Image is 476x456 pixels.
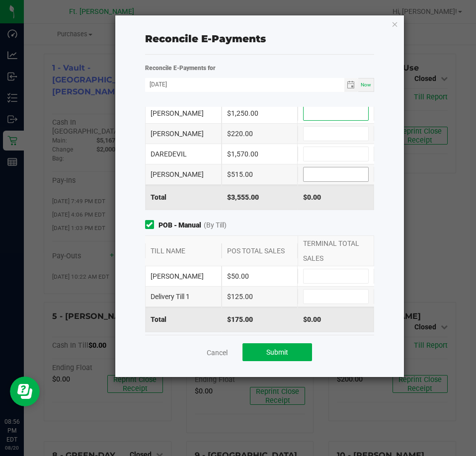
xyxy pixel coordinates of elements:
[145,307,222,332] div: Total
[145,78,344,90] input: Date
[145,164,222,184] div: [PERSON_NAME]
[222,103,298,123] div: $1,250.00
[204,220,227,230] span: (By Till)
[145,31,375,46] div: Reconcile E-Payments
[222,164,298,184] div: $515.00
[361,82,371,87] span: Now
[145,266,222,286] div: [PERSON_NAME]
[145,287,222,306] div: Delivery Till 1
[222,307,298,332] div: $175.00
[222,287,298,306] div: $125.00
[145,124,222,144] div: [PERSON_NAME]
[145,65,216,72] strong: Reconcile E-Payments for
[298,307,374,332] div: $0.00
[145,103,222,123] div: [PERSON_NAME]
[159,220,201,230] strong: POB - Manual
[344,78,359,92] span: Toggle calendar
[145,144,222,164] div: DAREDEVIL
[222,243,298,258] div: POS TOTAL SALES
[145,220,159,230] form-toggle: Include in reconciliation
[207,348,228,358] a: Cancel
[222,185,298,210] div: $3,555.00
[10,377,40,406] iframe: Resource center
[266,348,288,356] span: Submit
[145,243,222,258] div: TILL NAME
[145,185,222,210] div: Total
[222,266,298,286] div: $50.00
[222,144,298,164] div: $1,570.00
[298,185,374,210] div: $0.00
[298,236,374,266] div: TERMINAL TOTAL SALES
[242,343,312,361] button: Submit
[222,124,298,144] div: $220.00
